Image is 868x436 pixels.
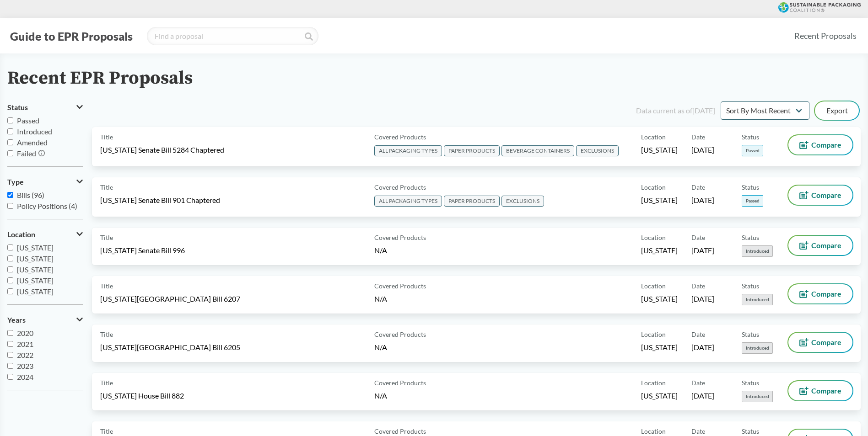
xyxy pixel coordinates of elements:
[100,182,113,192] span: Title
[17,265,54,274] span: [US_STATE]
[100,342,240,352] span: [US_STATE][GEOGRAPHIC_DATA] Bill 6205
[7,150,13,156] input: Failed
[742,245,773,257] span: Introduced
[7,266,13,272] input: [US_STATE]
[742,233,759,242] span: Status
[691,342,714,352] span: [DATE]
[641,330,666,339] span: Location
[7,363,13,369] input: 2023
[374,233,426,242] span: Covered Products
[691,281,705,291] span: Date
[100,391,184,401] span: [US_STATE] House Bill 882
[17,202,77,210] span: Policy Positions (4)
[7,68,193,89] h2: Recent EPR Proposals
[7,277,13,283] input: [US_STATE]
[7,316,26,324] span: Years
[691,330,705,339] span: Date
[790,26,861,46] a: Recent Proposals
[7,352,13,358] input: 2022
[17,243,54,252] span: [US_STATE]
[7,103,28,112] span: Status
[17,127,52,136] span: Introduced
[17,372,33,381] span: 2024
[100,245,185,255] span: [US_STATE] Senate Bill 996
[17,116,39,125] span: Passed
[691,145,714,155] span: [DATE]
[691,391,714,401] span: [DATE]
[641,182,666,192] span: Location
[100,378,113,388] span: Title
[636,105,715,116] div: Data current as of [DATE]
[444,196,500,207] span: PAPER PRODUCTS
[100,195,220,205] span: [US_STATE] Senate Bill 901 Chaptered
[788,284,852,303] button: Compare
[742,182,759,192] span: Status
[811,339,841,346] span: Compare
[7,341,13,347] input: 2021
[501,196,544,207] span: EXCLUSIONS
[691,182,705,192] span: Date
[691,378,705,388] span: Date
[641,195,678,205] span: [US_STATE]
[811,242,841,249] span: Compare
[100,145,224,155] span: [US_STATE] Senate Bill 5284 Chaptered
[7,117,13,123] input: Passed
[576,145,619,156] span: EXCLUSIONS
[742,342,773,354] span: Introduced
[374,391,387,400] span: N/A
[7,29,135,43] button: Guide to EPR Proposals
[641,245,678,255] span: [US_STATE]
[788,186,852,205] button: Compare
[7,203,13,209] input: Policy Positions (4)
[17,329,33,337] span: 2020
[691,426,705,436] span: Date
[374,145,442,156] span: ALL PACKAGING TYPES
[691,195,714,205] span: [DATE]
[691,132,705,142] span: Date
[742,281,759,291] span: Status
[641,294,678,304] span: [US_STATE]
[788,236,852,255] button: Compare
[374,294,387,303] span: N/A
[7,312,83,328] button: Years
[691,294,714,304] span: [DATE]
[17,191,44,199] span: Bills (96)
[100,330,113,339] span: Title
[691,245,714,255] span: [DATE]
[100,294,240,304] span: [US_STATE][GEOGRAPHIC_DATA] Bill 6207
[17,149,36,158] span: Failed
[374,426,426,436] span: Covered Products
[7,100,83,115] button: Status
[374,330,426,339] span: Covered Products
[7,245,13,250] input: [US_STATE]
[17,340,33,348] span: 2021
[100,233,113,242] span: Title
[641,233,666,242] span: Location
[641,145,678,155] span: [US_STATE]
[811,290,841,298] span: Compare
[374,343,387,351] span: N/A
[17,351,33,359] span: 2022
[374,246,387,255] span: N/A
[374,196,442,207] span: ALL PACKAGING TYPES
[742,145,763,156] span: Passed
[7,128,13,134] input: Introduced
[691,233,705,242] span: Date
[7,288,13,294] input: [US_STATE]
[742,391,773,402] span: Introduced
[100,426,113,436] span: Title
[100,281,113,291] span: Title
[17,254,54,263] span: [US_STATE]
[374,132,426,142] span: Covered Products
[811,191,841,199] span: Compare
[641,426,666,436] span: Location
[742,426,759,436] span: Status
[742,330,759,339] span: Status
[811,387,841,394] span: Compare
[7,174,83,190] button: Type
[147,27,318,45] input: Find a proposal
[811,141,841,149] span: Compare
[374,182,426,192] span: Covered Products
[7,374,13,380] input: 2024
[17,362,33,370] span: 2023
